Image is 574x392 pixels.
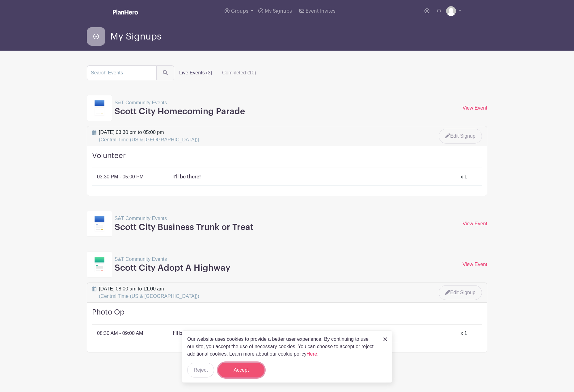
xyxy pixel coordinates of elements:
[439,129,482,144] a: Edit Signup
[95,257,104,272] img: template5-56c615b85d9d23f07d74b01a14accf4829a5d2748e13f294e2c976ec4d5c7766.svg
[92,308,482,325] h4: Photo Op
[439,285,482,300] a: Edit Signup
[173,330,200,337] p: I’ll be there!
[187,336,377,358] p: Our website uses cookies to provide a better user experience. By continuing to use our site, you ...
[306,351,317,357] a: Here
[92,151,482,168] h4: Volunteer
[115,256,230,263] p: S&T Community Events
[87,65,157,80] input: Search Events
[306,9,336,14] span: Event Invites
[99,137,199,142] span: (Central Time (US & [GEOGRAPHIC_DATA]))
[218,363,264,377] button: Accept
[115,106,245,117] h3: Scott City Homecoming Parade
[173,173,201,181] p: I'll be there!
[462,221,487,226] a: View Event
[99,129,199,144] span: [DATE] 03:30 pm to 05:00 pm
[99,285,199,300] span: [DATE] 08:00 am to 11:00 am
[99,294,199,299] span: (Central Time (US & [GEOGRAPHIC_DATA]))
[174,67,261,79] div: filters
[97,330,143,337] p: 08:30 AM - 09:00 AM
[462,105,487,111] a: View Event
[462,262,487,267] a: View Event
[446,6,456,16] img: default-ce2991bfa6775e67f084385cd625a349d9dcbb7a52a09fb2fda1e96e2d18dcdb.png
[95,216,104,231] img: template9-63edcacfaf2fb6570c2d519c84fe92c0a60f82f14013cd3b098e25ecaaffc40c.svg
[231,9,248,14] span: Groups
[265,9,292,14] span: My Signups
[187,363,214,377] button: Reject
[383,337,387,341] img: close_button-5f87c8562297e5c2d7936805f587ecaba9071eb48480494691a3f1689db116b3.svg
[113,10,138,15] img: logo_white-6c42ec7e38ccf1d336a20a19083b03d10ae64f83f12c07503d8b9e83406b4c7d.svg
[115,263,230,273] h3: Scott City Adopt A Highway
[115,99,245,106] p: S&T Community Events
[174,67,217,79] label: Live Events (3)
[461,330,467,337] div: x 1
[217,67,261,79] label: Completed (10)
[115,222,253,233] h3: Scott City Business Trunk or Treat
[461,173,467,181] div: x 1
[97,173,144,181] p: 03:30 PM - 05:00 PM
[95,100,104,116] img: template9-63edcacfaf2fb6570c2d519c84fe92c0a60f82f14013cd3b098e25ecaaffc40c.svg
[110,31,161,42] span: My Signups
[115,215,253,222] p: S&T Community Events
